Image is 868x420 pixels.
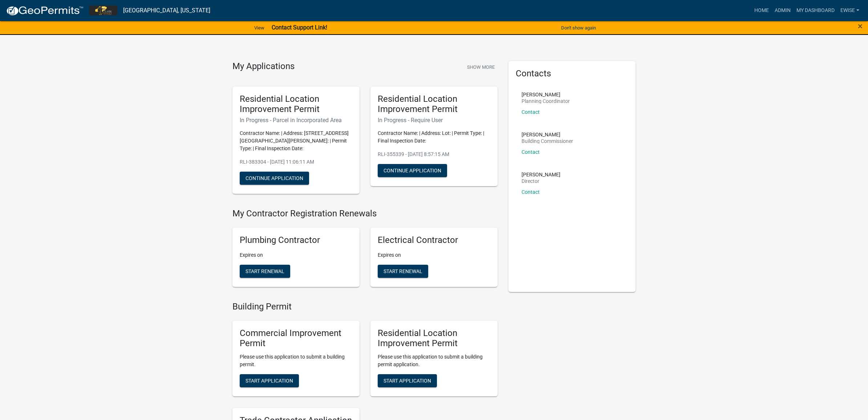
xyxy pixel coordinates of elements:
button: Start Renewal [240,265,290,278]
p: RLI-355339 - [DATE] 8:57:15 AM [378,151,490,158]
span: × [858,21,863,31]
h5: Residential Location Improvement Permit [378,328,490,349]
p: Director [522,179,560,184]
h5: Residential Location Improvement Permit [378,94,490,115]
button: Don't show again [558,22,599,34]
h6: In Progress - Require User [378,117,490,124]
h6: In Progress - Parcel in Incorporated Area [240,117,352,124]
h4: Building Permit [232,301,498,312]
h5: Commercial Improvement Permit [240,328,352,349]
h5: Contacts [516,68,628,79]
a: [GEOGRAPHIC_DATA], [US_STATE] [123,4,210,17]
button: Start Application [240,374,299,387]
p: Contractor Name: | Address: Lot: | Permit Type: | Final Inspection Date: [378,129,490,145]
img: Clark County, Indiana [89,5,117,15]
button: Close [858,22,863,31]
h4: My Contractor Registration Renewals [232,208,498,219]
p: Please use this application to submit a building permit application. [378,353,490,368]
a: Ewise [837,4,862,17]
p: Building Commissioner [522,139,573,144]
a: Home [751,4,772,17]
a: Contact [522,109,540,115]
button: Continue Application [240,172,309,185]
span: Start Renewal [246,268,284,274]
p: Planning Coordinator [522,99,570,104]
a: My Dashboard [794,4,837,17]
p: Please use this application to submit a building permit. [240,353,352,368]
strong: Contact Support Link! [272,24,327,31]
a: Contact [522,189,540,195]
p: [PERSON_NAME] [522,172,560,177]
p: Contractor Name: | Address: [STREET_ADDRESS][GEOGRAPHIC_DATA][PERSON_NAME]: | Permit Type: | Fina... [240,129,352,152]
h5: Residential Location Improvement Permit [240,94,352,115]
p: [PERSON_NAME] [522,132,573,137]
p: RLI-383304 - [DATE] 11:06:11 AM [240,158,352,166]
span: Start Application [246,378,293,384]
a: View [251,22,267,34]
button: Start Application [378,374,437,387]
span: Start Application [384,378,431,384]
a: Contact [522,149,540,155]
a: Admin [772,4,794,17]
span: Start Renewal [384,268,422,274]
button: Show More [464,61,498,73]
h4: My Applications [232,61,295,72]
h5: Plumbing Contractor [240,235,352,245]
p: Expires on [240,251,352,259]
p: Expires on [378,251,490,259]
button: Continue Application [378,164,447,177]
p: [PERSON_NAME] [522,92,570,97]
button: Start Renewal [378,265,428,278]
h5: Electrical Contractor [378,235,490,245]
wm-registration-list-section: My Contractor Registration Renewals [232,208,498,293]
